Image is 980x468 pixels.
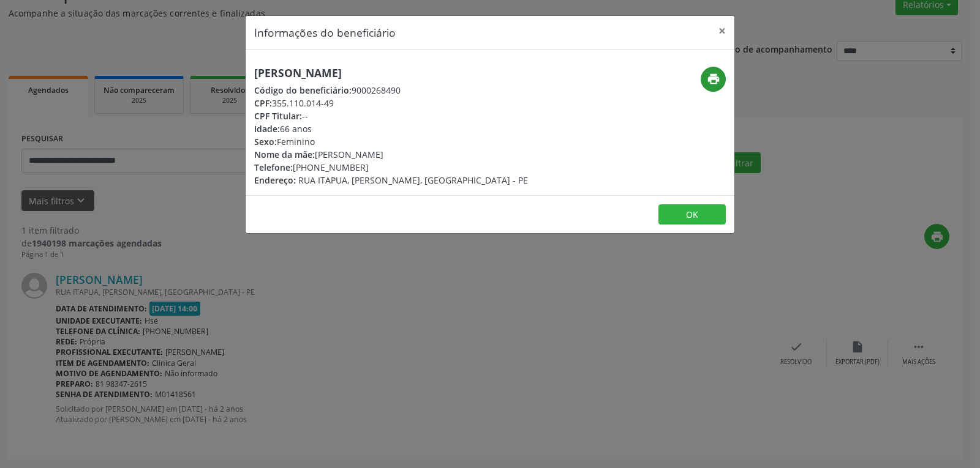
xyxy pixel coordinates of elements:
[254,174,296,186] span: Endereço:
[254,97,272,109] span: CPF:
[701,67,726,92] button: print
[254,148,528,161] div: [PERSON_NAME]
[707,72,720,86] i: print
[254,84,352,96] span: Código do beneficiário:
[254,110,302,122] span: CPF Titular:
[254,97,528,110] div: 355.110.014-49
[254,123,280,135] span: Idade:
[254,67,528,80] h5: [PERSON_NAME]
[254,24,396,40] h5: Informações do beneficiário
[254,136,277,147] span: Sexo:
[254,161,528,174] div: [PHONE_NUMBER]
[658,204,726,225] button: OK
[254,162,293,173] span: Telefone:
[254,122,528,135] div: 66 anos
[254,110,528,122] div: --
[254,84,528,97] div: 9000268490
[254,149,315,160] span: Nome da mãe:
[298,174,528,186] span: RUA ITAPUA, [PERSON_NAME], [GEOGRAPHIC_DATA] - PE
[710,16,734,46] button: Close
[254,135,528,148] div: Feminino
